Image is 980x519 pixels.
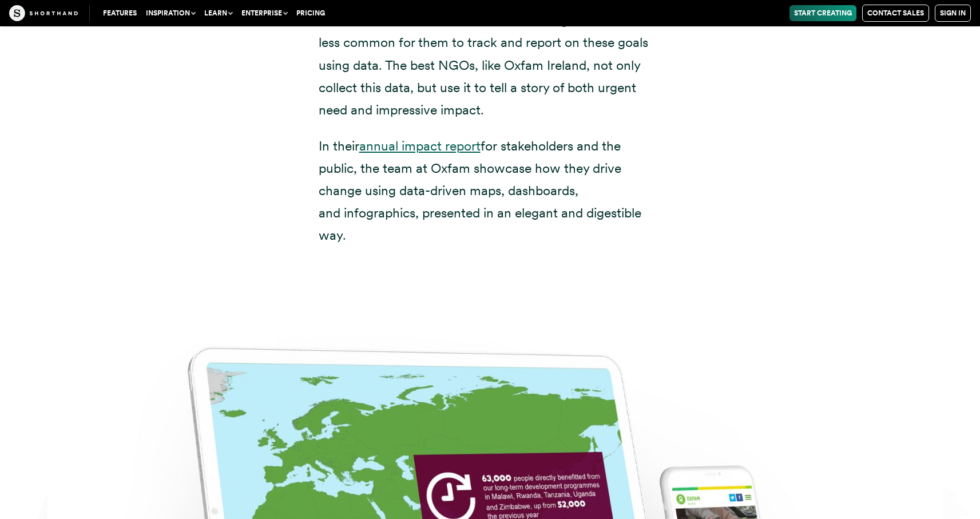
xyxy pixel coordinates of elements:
[319,135,662,247] p: In their for stakeholders and the public, the team at Oxfam showcase how they drive change using ...
[237,5,292,21] button: Enterprise
[319,9,662,121] p: It’s common for NGOs to have ambitious goals — but it’s less common for them to track and report ...
[98,5,141,21] a: Features
[9,5,78,21] img: The Craft
[789,5,856,21] a: Start Creating
[862,5,929,22] a: Contact Sales
[200,5,237,21] button: Learn
[359,138,481,154] a: annual impact report
[292,5,330,21] a: Pricing
[935,5,971,22] a: Sign in
[141,5,200,21] button: Inspiration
